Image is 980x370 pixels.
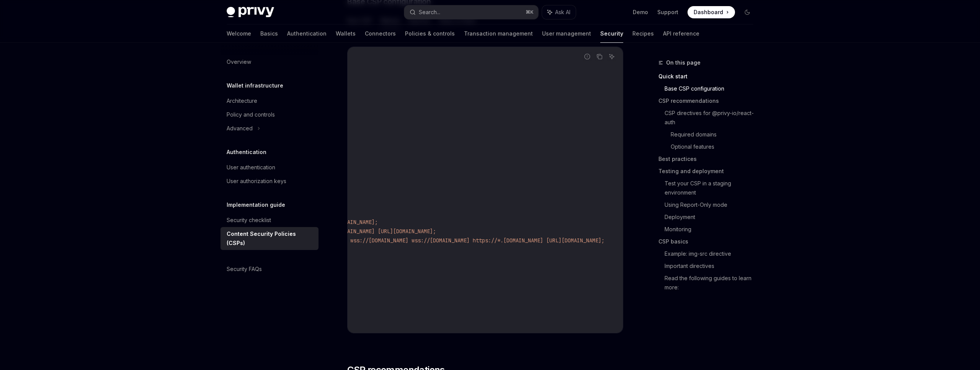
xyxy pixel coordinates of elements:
[365,24,396,43] a: Connectors
[632,24,654,43] a: Recipes
[658,235,759,248] a: CSP basics
[600,24,623,43] a: Security
[665,223,759,235] a: Monitoring
[657,8,678,16] a: Support
[555,8,570,16] span: Ask AI
[260,24,278,43] a: Basics
[542,24,591,43] a: User management
[173,237,604,244] span: connect-src 'self' [URL][DOMAIN_NAME] wss://[DOMAIN_NAME] wss://[DOMAIN_NAME] wss://[DOMAIN_NAME]...
[666,58,701,67] span: On this page
[526,9,534,15] span: ⌘ K
[694,8,723,16] span: Dashboard
[688,6,735,18] a: Dashboard
[405,24,455,43] a: Policies & controls
[336,24,356,43] a: Wallets
[220,213,318,227] a: Security checklist
[665,248,759,260] a: Example: img-src directive
[227,24,251,43] a: Welcome
[227,110,275,119] div: Policy and controls
[658,165,759,177] a: Testing and deployment
[227,57,251,67] div: Overview
[404,5,538,19] button: Search...⌘K
[671,141,759,153] a: Optional features
[658,70,759,83] a: Quick start
[287,24,327,43] a: Authentication
[227,7,274,18] img: dark logo
[665,211,759,223] a: Deployment
[665,260,759,272] a: Important directives
[227,96,257,105] div: Architecture
[741,6,753,18] button: Toggle dark mode
[665,177,759,199] a: Test your CSP in a staging environment
[671,128,759,141] a: Required domains
[227,148,266,157] h5: Authentication
[220,55,318,69] a: Overview
[227,216,271,225] div: Security checklist
[220,262,318,276] a: Security FAQs
[595,52,604,62] button: Copy the contents from the code block
[220,174,318,188] a: User authorization keys
[582,52,592,62] button: Report incorrect code
[227,177,286,186] div: User authorization keys
[665,107,759,128] a: CSP directives for @privy-io/react-auth
[419,8,440,17] div: Search...
[227,265,262,274] div: Security FAQs
[227,163,275,172] div: User authentication
[663,24,699,43] a: API reference
[227,81,283,90] h5: Wallet infrastructure
[227,229,314,248] div: Content Security Policies (CSPs)
[220,108,318,122] a: Policy and controls
[607,52,617,62] button: Ask AI
[658,95,759,107] a: CSP recommendations
[220,227,318,250] a: Content Security Policies (CSPs)
[665,83,759,95] a: Base CSP configuration
[665,272,759,294] a: Read the following guides to learn more:
[220,161,318,174] a: User authentication
[542,5,576,19] button: Ask AI
[665,199,759,211] a: Using Report-Only mode
[220,94,318,108] a: Architecture
[227,124,253,133] div: Advanced
[633,8,648,16] a: Demo
[227,200,285,209] h5: Implementation guide
[658,153,759,165] a: Best practices
[464,24,533,43] a: Transaction management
